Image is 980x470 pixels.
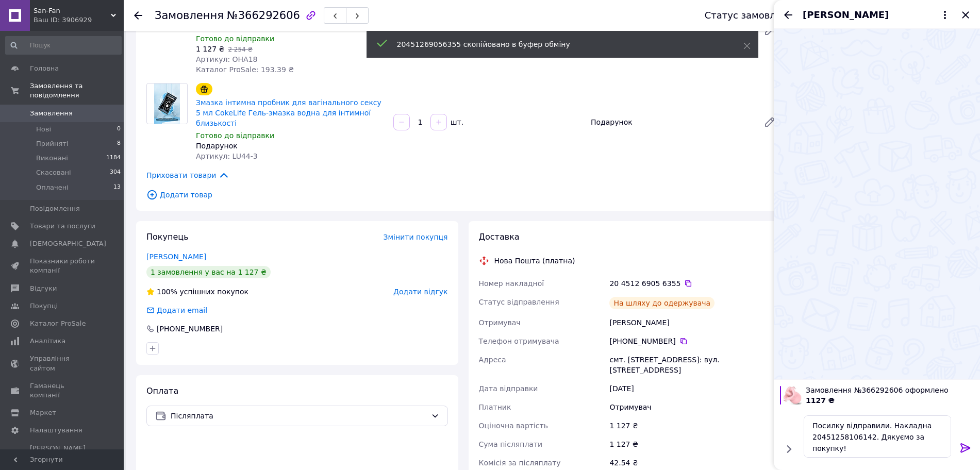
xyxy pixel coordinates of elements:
[479,422,548,430] span: Оціночна вартість
[479,356,506,364] span: Адреса
[146,170,229,181] span: Приховати товари
[5,36,122,55] input: Пошук
[783,386,802,405] img: 6717733194_w100_h100_vibrostimulyator-dlya-klitora.jpg
[609,297,715,309] div: На шляху до одержувача
[146,287,248,297] div: успішних покупок
[157,288,177,296] span: 100%
[36,125,51,134] span: Нові
[30,284,57,293] span: Відгуки
[806,385,974,395] span: Замовлення №366292606 оформлено
[397,39,718,49] div: 20451269056355 скопійовано в буфер обміну
[479,384,538,393] span: Дата відправки
[30,239,106,248] span: [DEMOGRAPHIC_DATA]
[479,318,521,327] span: Отримувач
[146,386,178,396] span: Оплата
[479,337,559,345] span: Телефон отримувача
[196,141,385,151] div: Подарунок
[30,222,95,231] span: Товари та послуги
[145,305,208,315] div: Додати email
[607,416,782,435] div: 1 127 ₴
[117,139,121,148] span: 8
[607,435,782,454] div: 1 127 ₴
[36,183,69,192] span: Оплачені
[30,354,95,373] span: Управління сайтом
[30,204,80,213] span: Повідомлення
[30,64,59,73] span: Головна
[156,324,224,334] div: [PHONE_NUMBER]
[609,278,780,289] div: 20 4512 6905 6355
[34,15,124,25] div: Ваш ID: 3906929
[155,9,224,22] span: Замовлення
[30,426,82,435] span: Налаштування
[196,55,258,63] span: Артикул: ОНА18
[479,279,544,288] span: Номер накладної
[607,313,782,332] div: [PERSON_NAME]
[782,442,795,456] button: Показати кнопки
[36,168,71,177] span: Скасовані
[117,125,121,134] span: 0
[156,305,208,315] div: Додати email
[479,232,520,242] span: Доставка
[146,266,271,278] div: 1 замовлення у вас на 1 127 ₴
[227,9,300,22] span: №366292606
[110,168,121,177] span: 304
[479,440,543,448] span: Сума післяплати
[782,9,794,21] button: Назад
[479,298,559,306] span: Статус відправлення
[228,46,252,53] span: 2 254 ₴
[134,10,142,21] div: Повернутися назад
[448,117,464,127] div: шт.
[30,319,86,328] span: Каталог ProSale
[30,81,124,100] span: Замовлення та повідомлення
[196,152,258,160] span: Артикул: LU44-3
[607,398,782,416] div: Отримувач
[492,256,578,266] div: Нова Пошта (платна)
[196,35,274,43] span: Готово до відправки
[36,154,68,163] span: Виконані
[806,396,835,405] span: 1127 ₴
[587,115,755,129] div: Подарунок
[804,415,951,458] textarea: Посилку відправили. Накладна 20451258106142. Дякуємо за покупку!
[759,112,780,132] a: Редагувати
[154,83,180,124] img: Змазка інтимна пробник для вагінального сексу 5 мл CokeLife Гель-змазка водна для інтимної близьк...
[146,253,206,261] a: [PERSON_NAME]
[196,98,381,127] a: Змазка інтимна пробник для вагінального сексу 5 мл CokeLife Гель-змазка водна для інтимної близьк...
[146,232,189,242] span: Покупець
[171,410,427,422] span: Післяплата
[30,337,65,346] span: Аналітика
[34,6,111,15] span: San-Fan
[196,45,224,53] span: 1 127 ₴
[803,8,889,22] span: [PERSON_NAME]
[30,301,58,311] span: Покупці
[393,288,447,296] span: Додати відгук
[479,403,511,411] span: Платник
[609,336,780,346] div: [PHONE_NUMBER]
[106,154,121,163] span: 1184
[384,233,448,241] span: Змінити покупця
[36,139,68,148] span: Прийняті
[607,379,782,398] div: [DATE]
[959,9,972,21] button: Закрити
[30,109,73,118] span: Замовлення
[146,189,780,200] span: Додати товар
[479,459,561,467] span: Комісія за післяплату
[30,408,56,417] span: Маркет
[113,183,121,192] span: 13
[196,65,294,74] span: Каталог ProSale: 193.39 ₴
[30,257,95,275] span: Показники роботи компанії
[607,350,782,379] div: смт. [STREET_ADDRESS]: вул. [STREET_ADDRESS]
[30,381,95,400] span: Гаманець компанії
[196,131,274,140] span: Готово до відправки
[705,10,800,21] div: Статус замовлення
[803,8,951,22] button: [PERSON_NAME]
